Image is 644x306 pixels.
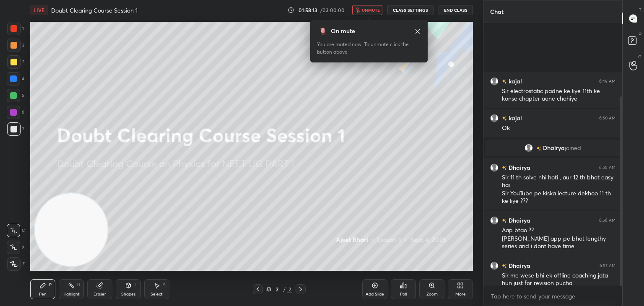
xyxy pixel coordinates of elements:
[7,89,24,102] div: 5
[490,114,499,122] img: default.png
[400,292,407,296] div: Poll
[135,283,137,287] div: L
[7,122,24,136] div: 7
[507,163,530,172] h6: Dhairya
[502,116,507,121] img: no-rating-badge.077c3623.svg
[599,79,615,84] div: 6:49 AM
[352,5,382,15] button: unmute
[483,23,622,286] div: grid
[7,39,24,52] div: 2
[49,283,52,287] div: P
[273,287,281,292] div: 2
[502,226,615,235] div: Aap btao ??
[502,189,615,205] div: Sir YouTube pe kiska lecture dekhoo 11 th ke liye ???
[62,292,80,296] div: Highlight
[287,285,292,293] div: 2
[7,55,24,69] div: 3
[317,41,421,56] div: You are muted now. To unmute click the button above
[490,77,499,86] img: default.png
[599,165,615,170] div: 6:55 AM
[51,6,138,14] h4: Doubt Clearing Course Session 1
[426,292,438,296] div: Zoom
[455,292,466,296] div: More
[30,5,48,15] div: LIVE
[7,72,24,86] div: 4
[543,145,565,151] span: Dhairya
[536,146,541,151] img: no-rating-badge.077c3623.svg
[7,106,24,119] div: 6
[331,27,355,36] div: On mute
[639,30,641,36] p: D
[366,292,384,296] div: Add Slide
[7,241,25,254] div: X
[490,216,499,225] img: default.png
[565,145,581,151] span: joined
[490,163,499,172] img: default.png
[483,0,510,23] p: Chat
[600,263,615,268] div: 6:57 AM
[362,7,380,13] span: unmute
[502,124,615,132] div: Ok
[502,272,615,288] div: Sir me wese bhi ek offline coaching jata hun just for revision pucha
[502,79,507,84] img: no-rating-badge.077c3623.svg
[93,292,106,296] div: Eraser
[163,283,166,287] div: S
[502,235,615,251] div: [PERSON_NAME] app pe bhot lengthy series and i dont have time
[639,7,641,13] p: T
[7,22,24,35] div: 1
[507,216,530,225] h6: Dhairya
[77,283,80,287] div: H
[121,292,135,296] div: Shapes
[525,144,533,152] img: default.png
[151,292,163,296] div: Select
[502,218,507,223] img: no-rating-badge.077c3623.svg
[507,114,522,122] h6: kajal
[507,261,530,270] h6: Dhairya
[490,262,499,270] img: default.png
[7,224,25,237] div: C
[502,87,615,103] div: Sir electrostatic padne ke liye 11th ke konse chapter aane chahiye
[502,166,507,170] img: no-rating-badge.077c3623.svg
[439,5,473,15] button: End Class
[502,264,507,268] img: no-rating-badge.077c3623.svg
[599,218,615,223] div: 6:56 AM
[39,292,47,296] div: Pen
[599,116,615,121] div: 6:50 AM
[507,77,522,86] h6: kajal
[502,174,615,189] div: Sir 11 th solve nhi hoti , aur 12 th bhot easy hai
[7,257,25,271] div: Z
[283,287,286,292] div: /
[387,5,434,15] button: CLASS SETTINGS
[638,54,641,60] p: G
